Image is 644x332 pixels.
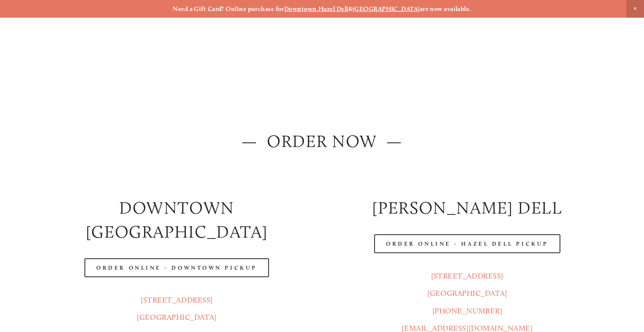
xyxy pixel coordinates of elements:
[137,313,216,322] a: [GEOGRAPHIC_DATA]
[39,129,606,153] h2: — ORDER NOW —
[141,295,213,305] a: [STREET_ADDRESS]
[420,5,471,13] strong: are now available.
[374,234,560,253] a: Order Online - Hazel Dell Pickup
[173,5,284,13] strong: Need a Gift Card? Online purchase for
[284,5,317,13] a: Downtown
[432,306,503,316] a: [PHONE_NUMBER]
[318,5,348,13] a: Hazel Dell
[427,289,507,298] a: [GEOGRAPHIC_DATA]
[39,196,315,244] h2: Downtown [GEOGRAPHIC_DATA]
[353,5,420,13] a: [GEOGRAPHIC_DATA]
[348,5,353,13] strong: &
[317,5,318,13] strong: ,
[84,258,269,277] a: Order Online - Downtown pickup
[329,196,606,220] h2: [PERSON_NAME] DELL
[431,271,503,281] a: [STREET_ADDRESS]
